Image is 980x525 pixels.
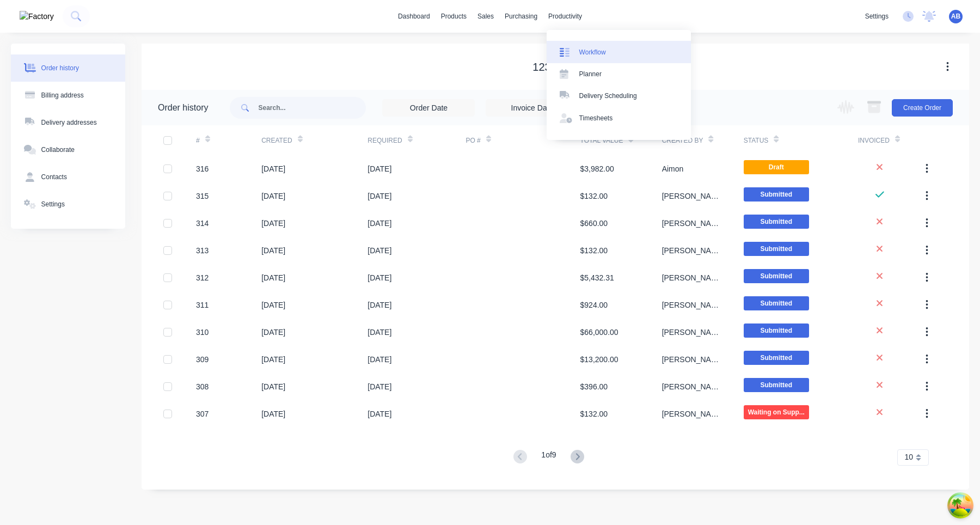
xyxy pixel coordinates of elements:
[367,163,391,175] div: [DATE]
[662,408,722,420] div: [PERSON_NAME]
[860,8,894,25] div: settings
[261,163,285,175] div: [DATE]
[547,63,691,85] a: Planner
[744,136,769,145] div: Status
[367,218,391,229] div: [DATE]
[662,354,722,365] div: [PERSON_NAME]
[662,245,722,257] div: [PERSON_NAME]
[744,378,809,392] span: Submitted
[11,54,125,82] button: Order history
[11,163,125,191] button: Contacts
[950,495,971,516] button: Open Tanstack query devtools
[41,199,65,209] div: Settings
[11,82,125,109] button: Billing address
[196,408,209,420] div: 307
[196,354,209,365] div: 309
[858,125,923,155] div: Invoiced
[436,8,472,25] div: products
[580,381,608,393] div: $396.00
[744,215,809,228] span: Submitted
[499,8,543,25] div: purchasing
[579,47,606,57] div: Workflow
[367,191,391,202] div: [DATE]
[662,327,722,338] div: [PERSON_NAME]
[580,327,618,338] div: $66,000.00
[744,187,809,201] span: Submitted
[261,381,285,393] div: [DATE]
[367,381,391,393] div: [DATE]
[261,136,292,145] div: Created
[367,136,402,145] div: Required
[580,245,608,257] div: $132.00
[196,218,209,229] div: 314
[367,300,391,311] div: [DATE]
[11,109,125,136] button: Delivery addresses
[580,272,614,284] div: $5,432.31
[472,8,499,25] div: sales
[465,136,480,145] div: PO #
[580,218,608,229] div: $660.00
[261,272,285,284] div: [DATE]
[41,172,67,182] div: Contacts
[858,136,890,145] div: Invoiced
[662,163,684,175] div: Aimon
[383,100,474,116] input: Order Date
[11,136,125,163] button: Collaborate
[662,191,722,202] div: [PERSON_NAME]
[41,90,84,100] div: Billing address
[744,269,809,283] span: Submitted
[261,408,285,420] div: [DATE]
[580,163,614,175] div: $3,982.00
[547,41,691,63] a: Workflow
[541,449,556,466] div: 1 of 9
[580,300,608,311] div: $924.00
[196,163,209,175] div: 316
[486,100,578,116] input: Invoice Date
[547,85,691,107] a: Delivery Scheduling
[158,101,208,114] div: Order history
[41,145,75,155] div: Collaborate
[196,191,209,202] div: 315
[261,300,285,311] div: [DATE]
[196,136,200,145] div: #
[580,408,608,420] div: $132.00
[261,125,367,155] div: Created
[744,405,809,419] span: Waiting on Supp...
[261,218,285,229] div: [DATE]
[892,99,953,117] button: Create Order
[261,354,285,365] div: [DATE]
[744,351,809,364] span: Submitted
[261,191,285,202] div: [DATE]
[662,218,722,229] div: [PERSON_NAME]
[951,11,960,21] span: AB
[196,381,209,393] div: 308
[367,327,391,338] div: [DATE]
[579,91,637,101] div: Delivery Scheduling
[579,113,613,123] div: Timesheets
[393,8,436,25] a: dashboard
[196,245,209,257] div: 313
[579,69,602,79] div: Planner
[465,125,580,155] div: PO #
[196,327,209,338] div: 310
[744,323,809,337] span: Submitted
[261,327,285,338] div: [DATE]
[580,354,618,365] div: $13,200.00
[580,191,608,202] div: $132.00
[196,300,209,311] div: 311
[196,272,209,284] div: 312
[41,118,97,127] div: Delivery addresses
[543,8,587,25] div: productivity
[662,272,722,284] div: [PERSON_NAME]
[744,125,858,155] div: Status
[662,381,722,393] div: [PERSON_NAME]
[744,296,809,310] span: Submitted
[532,60,578,74] div: 123 QBO
[367,408,391,420] div: [DATE]
[547,107,691,129] a: Timesheets
[744,160,809,174] span: Draft
[20,11,54,22] img: Factory
[41,63,79,73] div: Order history
[367,125,465,155] div: Required
[367,272,391,284] div: [DATE]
